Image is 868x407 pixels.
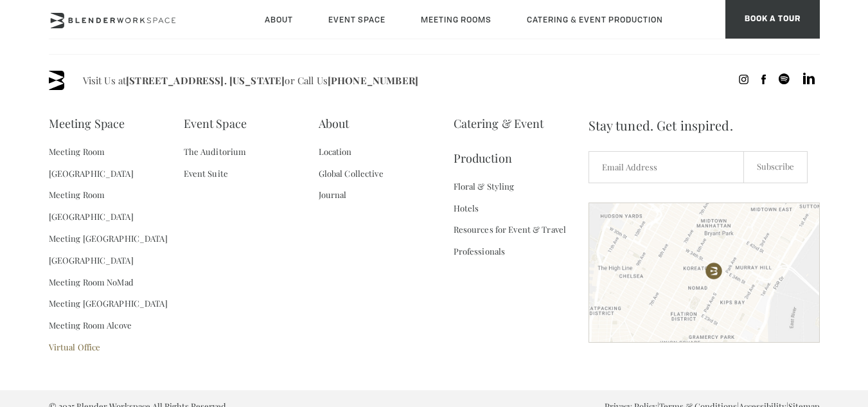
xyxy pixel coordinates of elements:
span: Visit Us at or Call Us [83,71,418,90]
a: Meeting Room [GEOGRAPHIC_DATA] [49,141,184,185]
a: Meeting Space [49,106,125,141]
a: Global Collective [319,163,384,185]
a: Resources for Event & Travel Professionals [454,219,589,262]
a: Meeting [GEOGRAPHIC_DATA] [49,293,168,314]
input: Email Address [589,151,744,183]
a: Meeting Room [GEOGRAPHIC_DATA] [49,184,184,228]
a: Meeting [GEOGRAPHIC_DATA] [49,228,168,249]
a: Virtual Office [49,336,101,358]
a: [STREET_ADDRESS]. [US_STATE] [126,74,285,87]
a: Floral & Styling [454,176,515,197]
a: [GEOGRAPHIC_DATA] [49,249,134,271]
a: Event Space [184,106,247,141]
a: [PHONE_NUMBER] [328,74,418,87]
span: Stay tuned. Get inspired. [589,106,820,145]
a: The Auditorium [184,141,247,163]
a: Event Suite [184,163,228,185]
input: Subscribe [743,151,808,183]
iframe: Chat Widget [804,345,868,407]
a: Hotels [454,197,479,219]
a: About [319,106,350,141]
a: Location [319,141,352,163]
a: Meeting Room NoMad [49,271,134,293]
a: Catering & Event Production [454,106,589,176]
a: Meeting Room Alcove [49,314,132,336]
a: Journal [319,184,347,206]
